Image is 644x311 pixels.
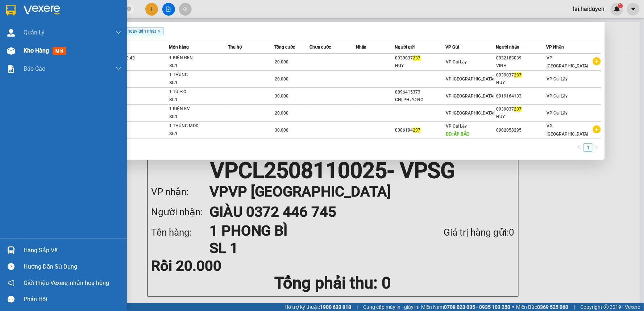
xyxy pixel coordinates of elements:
[24,47,49,54] span: Kho hàng
[514,107,522,112] span: 237
[228,45,242,50] span: Thu hộ
[169,105,224,113] div: 1 KIỆN KV
[577,145,582,149] span: left
[395,96,445,104] div: CHỊ PHƯỢNG
[595,145,599,149] span: right
[445,45,459,50] span: VP Gửi
[395,127,445,134] div: 0386194
[169,62,224,70] div: SL: 1
[496,54,546,62] div: 0932183039
[6,5,16,16] img: logo-vxr
[5,47,17,55] span: Rồi :
[584,143,593,152] li: 1
[275,94,289,99] span: 30.000
[24,64,45,73] span: Báo cáo
[47,24,121,32] div: GIÀU
[547,111,568,116] span: VP Cai Lậy
[169,54,224,62] div: 1 KIỆN ĐEN
[169,88,224,96] div: 1 TÚI ĐỎ
[496,127,546,134] div: 0902058295
[593,57,601,65] span: plus-circle
[275,45,295,50] span: Tổng cước
[7,47,15,55] img: warehouse-icon
[413,128,421,133] span: 237
[547,76,568,82] span: VP Cai Lậy
[547,55,589,69] span: VP [GEOGRAPHIC_DATA]
[575,143,584,152] button: left
[446,94,494,99] span: VP [GEOGRAPHIC_DATA]
[116,66,121,72] span: down
[395,54,445,62] div: 0939037
[47,32,121,42] div: 0372446745
[169,130,224,138] div: SL: 1
[514,72,522,78] span: 237
[127,7,131,11] span: close-circle
[275,111,289,116] span: 20.000
[47,6,121,24] div: VP [GEOGRAPHIC_DATA]
[113,27,164,35] span: Gửi 3 ngày gần nhất
[8,296,14,303] span: message
[593,143,601,152] button: right
[275,59,289,65] span: 20.000
[8,279,14,286] span: notification
[53,47,66,55] span: mới
[496,79,546,87] div: HUY
[24,294,121,305] div: Phản hồi
[6,6,42,24] div: VP Cai Lậy
[547,124,589,137] span: VP [GEOGRAPHIC_DATA]
[7,246,15,254] img: warehouse-icon
[575,143,584,152] li: Previous Page
[309,45,331,50] span: Chưa cước
[6,7,17,14] span: Gửi:
[356,45,367,50] span: Nhãn
[446,59,467,65] span: VP Cai Lậy
[496,113,546,121] div: HUY
[157,29,161,33] span: close
[275,76,289,82] span: 20.000
[584,144,592,152] a: 1
[547,94,568,99] span: VP Cai Lậy
[413,55,421,61] span: 237
[7,65,15,73] img: solution-icon
[446,132,470,137] span: DĐ: ẤP BẮC
[169,96,224,104] div: SL: 1
[446,111,494,116] span: VP [GEOGRAPHIC_DATA]
[593,143,601,152] li: Next Page
[496,45,520,50] span: Người nhận
[395,88,445,96] div: 0896415373
[169,113,224,121] div: SL: 1
[47,7,65,14] span: Nhận:
[127,6,131,13] span: close-circle
[395,45,415,50] span: Người gửi
[8,263,14,270] span: question-circle
[446,76,494,82] span: VP [GEOGRAPHIC_DATA]
[5,47,43,55] div: 20.000
[24,245,121,256] div: Hàng sắp về
[496,105,546,113] div: 0939037
[169,79,224,87] div: SL: 1
[24,261,121,272] div: Hướng dẫn sử dụng
[446,124,467,129] span: VP Cai Lậy
[395,62,445,70] div: HUY
[547,45,564,50] span: VP Nhận
[24,28,45,37] span: Quản Lý
[116,30,121,36] span: down
[496,71,546,79] div: 0939037
[593,125,601,133] span: plus-circle
[496,62,546,70] div: VINH
[24,278,109,287] span: Giới thiệu Vexere, nhận hoa hồng
[275,128,289,133] span: 30.000
[7,29,15,37] img: warehouse-icon
[169,45,189,50] span: Món hàng
[169,122,224,130] div: 1 THÙNG MOD
[496,92,546,100] div: 0919164133
[169,71,224,79] div: 1 THÙNG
